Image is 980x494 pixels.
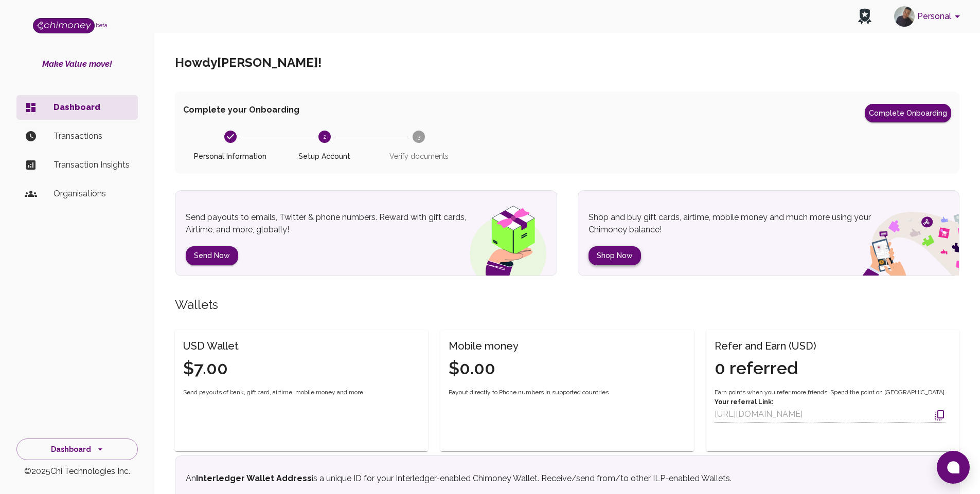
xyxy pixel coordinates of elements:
span: Complete your Onboarding [183,104,299,122]
div: Earn points when you refer more friends. Spend the point on [GEOGRAPHIC_DATA]. [715,388,946,423]
p: Transactions [54,130,130,142]
p: Send payouts to emails, Twitter & phone numbers. Reward with gift cards, Airtime, and more, globa... [186,211,486,236]
img: Logo [33,18,95,33]
p: An is a unique ID for your Interledger-enabled Chimoney Wallet. Receive/send from/to other ILP-en... [186,472,822,485]
strong: Interledger Wallet Address [196,473,312,483]
button: Shop Now [589,246,641,265]
h6: USD Wallet [183,338,239,354]
h4: 0 referred [715,358,816,379]
button: Send Now [186,246,238,265]
button: Complete Onboarding [865,104,951,122]
h6: Mobile money [449,338,519,354]
span: beta [96,22,108,28]
p: Organisations [54,188,130,200]
span: Payout directly to Phone numbers in supported countries [449,388,609,398]
span: Verify documents [376,151,462,161]
p: Transaction Insights [54,159,130,171]
img: gift box [451,198,557,276]
h5: Howdy [PERSON_NAME] ! [175,54,322,71]
span: Setup Account [281,151,367,161]
p: Shop and buy gift cards, airtime, mobile money and much more using your Chimoney balance! [589,211,889,236]
p: Dashboard [54,101,130,114]
button: account of current user [890,3,968,30]
text: 3 [417,133,420,140]
button: Open chat window [937,451,970,484]
img: social spend [835,200,959,276]
button: Dashboard [16,438,138,461]
strong: Your referral Link: [715,398,773,406]
img: avatar [894,6,915,27]
text: 2 [323,133,326,140]
h5: Wallets [175,297,959,313]
span: Personal Information [187,151,273,161]
span: Send payouts of bank, gift card, airtime, mobile money and more [183,388,363,398]
h4: $0.00 [449,358,519,379]
h6: Refer and Earn (USD) [715,338,816,354]
h4: $7.00 [183,358,239,379]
